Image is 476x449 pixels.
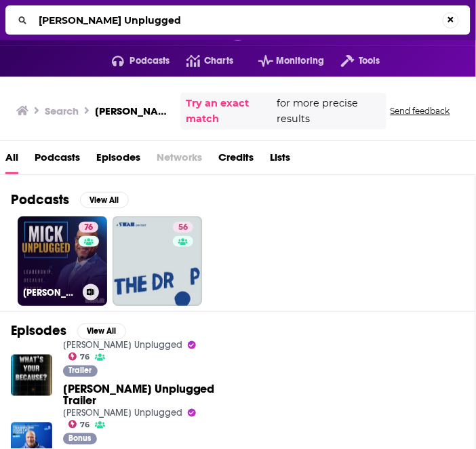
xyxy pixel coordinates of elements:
a: 76 [68,421,90,429]
span: for more precise results [277,96,381,127]
a: Mick Unplugged Trailer [63,384,218,407]
h3: [PERSON_NAME] Unplugged [95,104,175,117]
a: 56 [113,216,202,306]
a: All [5,147,18,174]
input: Search... [33,9,443,31]
h2: Podcasts [11,191,69,208]
a: Try an exact match [186,96,274,127]
span: Bonus [68,435,91,443]
a: Episodes [96,147,140,174]
span: Trailer [68,367,92,375]
a: 76[PERSON_NAME] Unplugged [18,216,107,306]
a: Mick Unplugged [63,408,182,419]
a: PodcastsView All [11,191,129,208]
button: View All [77,324,126,340]
img: Mick Unplugged Trailer [11,355,52,396]
a: 76 [79,222,98,233]
button: open menu [325,50,380,72]
a: 56 [173,222,193,233]
button: open menu [242,50,325,72]
a: Podcasts [35,147,80,174]
span: 76 [84,221,93,235]
span: Tools [359,52,380,71]
button: View All [80,192,129,208]
a: Credits [218,147,254,174]
span: Charts [204,52,233,71]
a: Lists [270,147,290,174]
button: open menu [96,50,170,72]
span: Monitoring [276,52,324,71]
div: Search... [5,5,471,35]
a: 76 [68,353,90,361]
span: 56 [178,221,188,235]
span: 76 [80,423,90,429]
a: Mick Unplugged [63,340,182,351]
a: EpisodesView All [11,323,126,340]
h2: Episodes [11,323,66,340]
h3: Search [45,104,79,117]
span: 76 [80,355,90,361]
span: Networks [157,147,202,174]
button: Send feedback [386,105,454,117]
h3: [PERSON_NAME] Unplugged [23,287,77,298]
span: Podcasts [130,52,170,71]
span: [PERSON_NAME] Unplugged Trailer [63,384,218,407]
a: Charts [170,50,233,72]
